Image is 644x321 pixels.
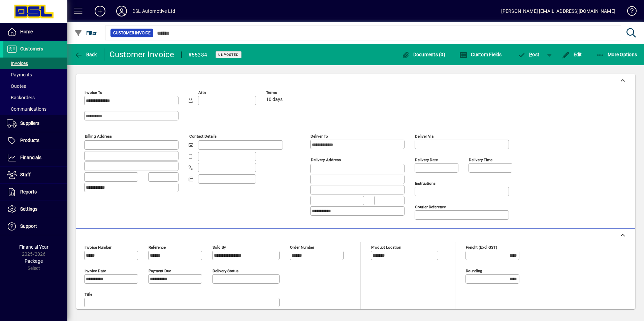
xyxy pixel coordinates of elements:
[596,52,637,57] span: More Options
[7,106,46,112] span: Communications
[20,138,39,143] span: Products
[132,6,175,16] div: DSL Automotive Ltd
[73,27,99,39] button: Filter
[415,181,436,186] mat-label: Instructions
[218,52,239,57] span: Unposted
[415,157,438,162] mat-label: Delivery date
[113,30,151,36] span: Customer Invoice
[3,201,67,218] a: Settings
[3,103,67,115] a: Communications
[188,49,207,60] div: #55384
[213,269,238,273] mat-label: Delivery status
[7,83,26,89] span: Quotes
[466,269,482,273] mat-label: Rounding
[85,292,92,297] mat-label: Title
[400,48,447,61] button: Documents (0)
[3,92,67,103] a: Backorders
[415,134,433,139] mat-label: Deliver via
[89,5,111,17] button: Add
[3,24,67,40] a: Home
[198,90,206,95] mat-label: Attn
[20,206,37,212] span: Settings
[3,167,67,183] a: Staff
[20,120,39,126] span: Suppliers
[20,29,33,34] span: Home
[562,52,582,57] span: Edit
[85,269,106,273] mat-label: Invoice date
[20,172,31,177] span: Staff
[466,245,497,250] mat-label: Freight (excl GST)
[111,5,132,17] button: Profile
[73,48,99,61] button: Back
[3,149,67,166] a: Financials
[67,48,104,61] app-page-header-button: Back
[459,52,502,57] span: Custom Fields
[514,48,543,61] button: Post
[3,184,67,201] a: Reports
[149,245,166,250] mat-label: Reference
[266,91,307,95] span: Terms
[25,258,43,264] span: Package
[415,205,446,209] mat-label: Courier Reference
[458,48,504,61] button: Custom Fields
[20,223,37,229] span: Support
[3,80,67,92] a: Quotes
[529,52,532,57] span: P
[3,69,67,80] a: Payments
[3,115,67,132] a: Suppliers
[74,30,97,36] span: Filter
[20,155,41,160] span: Financials
[3,218,67,235] a: Support
[85,245,111,250] mat-label: Invoice number
[594,48,639,61] button: More Options
[311,134,328,139] mat-label: Deliver To
[85,90,102,95] mat-label: Invoice To
[213,245,226,250] mat-label: Sold by
[371,245,401,250] mat-label: Product location
[7,95,35,100] span: Backorders
[149,269,171,273] mat-label: Payment due
[3,132,67,149] a: Products
[501,6,615,16] div: [PERSON_NAME] [EMAIL_ADDRESS][DOMAIN_NAME]
[290,245,314,250] mat-label: Order number
[20,189,37,194] span: Reports
[7,61,28,66] span: Invoices
[518,52,540,57] span: ost
[19,244,49,250] span: Financial Year
[7,72,32,77] span: Payments
[109,49,174,60] div: Customer Invoice
[266,97,283,102] span: 10 days
[3,58,67,69] a: Invoices
[622,1,636,23] a: Knowledge Base
[560,48,584,61] button: Edit
[74,52,97,57] span: Back
[401,52,445,57] span: Documents (0)
[469,157,492,162] mat-label: Delivery time
[20,46,43,51] span: Customers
